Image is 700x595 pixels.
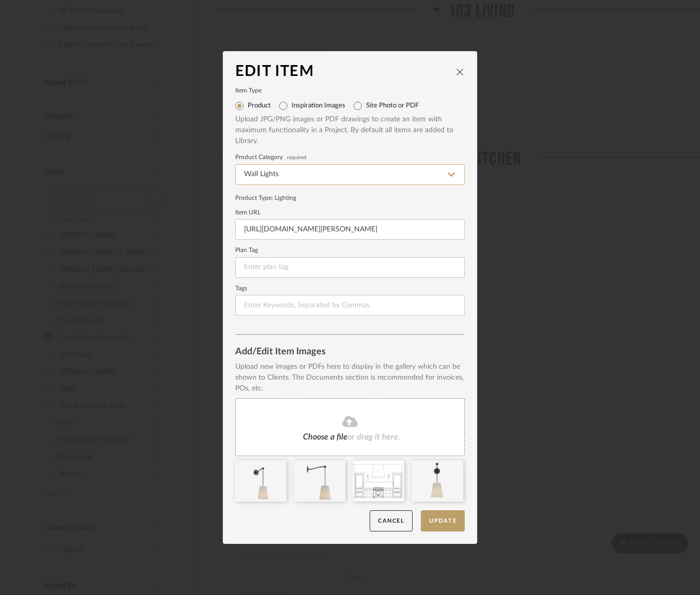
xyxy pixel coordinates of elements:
input: Enter URL [235,219,465,240]
label: Tags [235,286,465,291]
label: Item URL [235,210,465,215]
div: Upload JPG/PNG images or PDF drawings to create an item with maximum functionality in a Project. ... [235,114,465,147]
label: Site Photo or PDF [366,102,419,110]
div: Add/Edit Item Images [235,347,465,357]
mat-radio-group: Select item type [235,98,465,114]
button: Update [421,510,465,531]
label: Product Category [235,155,465,160]
label: Item Type [235,88,465,93]
div: Edit Item [235,64,455,80]
span: or drag it here. [347,433,400,441]
div: Product Type [235,193,465,202]
input: Enter Keywords, Separated by Commas [235,295,465,316]
input: Enter plan tag [235,257,465,278]
label: Plan Tag [235,248,465,253]
label: Inspiration Images [292,102,345,110]
span: : Lighting [271,195,296,201]
div: Upload new images or PDFs here to display in the gallery which can be shown to Clients. The Docum... [235,362,465,394]
span: required [287,155,307,160]
input: Type a category to search and select [235,164,465,185]
label: Product [248,102,271,110]
button: close [455,67,465,76]
span: Choose a file [303,433,347,441]
button: Cancel [370,510,413,531]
